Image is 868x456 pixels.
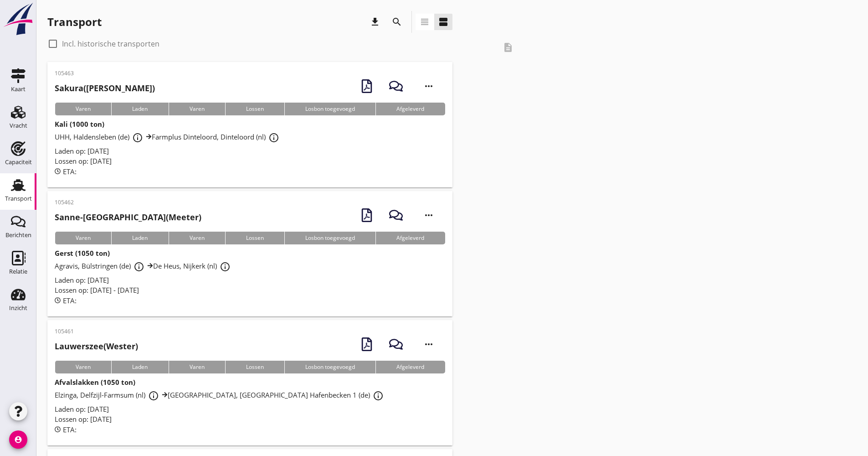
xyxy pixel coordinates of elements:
span: Laden op: [DATE] [55,275,109,285]
i: view_headline [419,16,430,27]
i: info_outline [220,261,231,272]
span: Lossen op: [DATE] [55,156,112,166]
span: UHH, Haldensleben (de) Farmplus Dinteloord, Dinteloord (nl) [55,132,282,141]
div: Berichten [5,232,31,238]
a: 105461Lauwerszee(Wester)VarenLadenVarenLossenLosbon toegevoegdAfgeleverdAfvalslakken (1050 ton)El... [47,320,452,446]
div: Varen [169,103,225,115]
div: Losbon toegevoegd [284,361,375,373]
i: info_outline [132,132,143,143]
i: view_agenda [438,16,449,27]
div: Losbon toegevoegd [284,232,375,244]
strong: Kali (1000 ton) [55,119,104,129]
div: Varen [169,232,225,244]
span: Elzinga, Delfzijl-Farmsum (nl) [GEOGRAPHIC_DATA], [GEOGRAPHIC_DATA] Hafenbecken 1 (de) [55,390,386,399]
strong: Lauwerszee [55,341,103,352]
i: info_outline [134,261,144,272]
div: Laden [111,232,168,244]
div: Laden [111,103,168,115]
div: Afgeleverd [375,103,445,115]
a: 105462Sanne-[GEOGRAPHIC_DATA](Meeter)VarenLadenVarenLossenLosbon toegevoegdAfgeleverdGerst (1050 ... [47,191,452,316]
h2: (Wester) [55,340,138,352]
span: Lossen op: [DATE] [55,415,112,424]
div: Varen [55,232,111,244]
div: Varen [55,361,111,373]
p: 105463 [55,69,155,78]
div: Lossen [225,361,284,373]
a: 105463Sakura([PERSON_NAME])VarenLadenVarenLossenLosbon toegevoegdAfgeleverdKali (1000 ton)UHH, Ha... [47,62,452,187]
span: Agravis, Bülstringen (de) De Heus, Nijkerk (nl) [55,261,233,270]
i: info_outline [268,132,279,143]
i: info_outline [148,390,159,401]
span: ETA: [63,425,77,434]
div: Lossen [225,232,284,244]
i: download [370,16,380,27]
strong: Afvalslakken (1050 ton) [55,378,135,387]
span: Lossen op: [DATE] - [DATE] [55,285,139,295]
i: more_horiz [416,202,442,228]
div: Transport [47,15,102,29]
i: info_outline [373,390,384,401]
i: more_horiz [416,73,442,99]
div: Capaciteit [5,159,32,165]
label: Incl. historische transporten [62,39,159,48]
div: Laden [111,361,168,373]
span: ETA: [63,167,77,176]
p: 105461 [55,327,138,336]
div: Vracht [10,123,27,129]
span: Laden op: [DATE] [55,146,109,155]
div: Inzicht [9,305,27,311]
p: 105462 [55,198,201,207]
span: ETA: [63,296,77,305]
div: Lossen [225,103,284,115]
div: Losbon toegevoegd [284,103,375,115]
div: Kaart [11,86,26,92]
i: more_horiz [416,332,442,357]
div: Varen [169,361,225,373]
div: Afgeleverd [375,232,445,244]
img: logo-small.a267ee39.svg [2,2,35,36]
h2: ([PERSON_NAME]) [55,82,155,94]
div: Varen [55,103,111,115]
strong: Sanne-[GEOGRAPHIC_DATA] [55,212,166,223]
i: account_circle [9,430,27,449]
i: search [391,16,402,27]
div: Afgeleverd [375,361,445,373]
strong: Gerst (1050 ton) [55,249,110,258]
div: Relatie [9,269,27,275]
span: Laden op: [DATE] [55,404,109,414]
strong: Sakura [55,83,83,93]
div: Transport [5,196,32,202]
h2: (Meeter) [55,211,201,223]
